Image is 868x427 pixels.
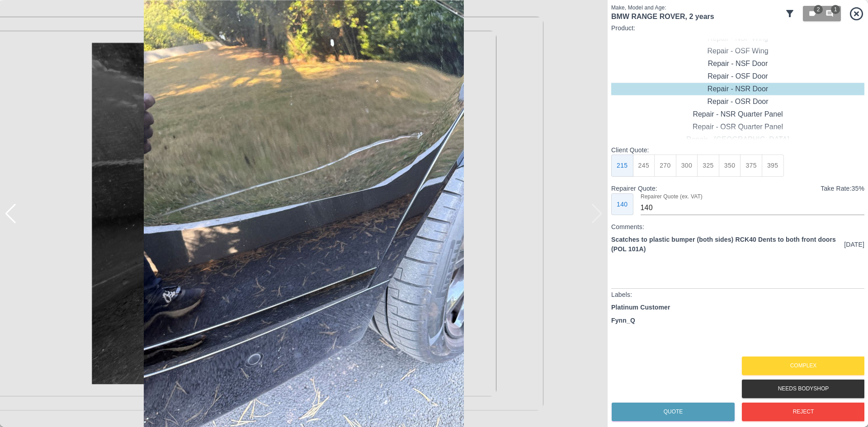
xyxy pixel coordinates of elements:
button: 270 [654,155,676,177]
p: Make, Model and Age: [611,4,781,12]
button: Quote [612,403,735,421]
button: 350 [719,155,741,177]
button: 215 [611,155,633,177]
p: Fynn_Q [611,316,635,325]
h1: BMW RANGE ROVER , 2 years [611,12,781,21]
p: Repairer Quote: [611,184,657,193]
div: Repair - OSR Quarter Panel [611,121,864,133]
button: 300 [676,155,698,177]
p: Product: [611,23,864,33]
button: 325 [697,155,719,177]
button: 140 [611,193,633,216]
button: Needs Bodyshop [742,380,865,398]
div: Repair - [GEOGRAPHIC_DATA] [611,133,864,146]
div: Repair - NSF Wing [611,32,864,45]
p: Take Rate: 35 % [821,184,864,193]
button: 375 [740,155,762,177]
p: Comments: [611,222,864,231]
p: [DATE] [844,240,864,249]
p: Client Quote: [611,145,864,155]
p: Platinum Customer [611,303,670,312]
button: Reject [742,403,865,421]
button: 245 [633,155,655,177]
p: Labels: [611,290,864,299]
span: 1 [831,5,840,14]
button: 21 [803,6,841,21]
button: 395 [762,155,784,177]
span: 2 [814,5,823,14]
div: Repair - OSR Door [611,95,864,108]
button: Complex [742,357,865,375]
div: Repair - NSR Door [611,83,864,95]
div: Repair - NSR Quarter Panel [611,108,864,121]
p: Scatches to plastic bumper (both sides) RCK40 Dents to both front doors (POL 101A) [611,235,840,254]
div: Repair - OSF Door [611,70,864,83]
label: Repairer Quote (ex. VAT) [641,192,703,200]
div: Repair - NSF Door [611,57,864,70]
div: Repair - OSF Wing [611,45,864,57]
